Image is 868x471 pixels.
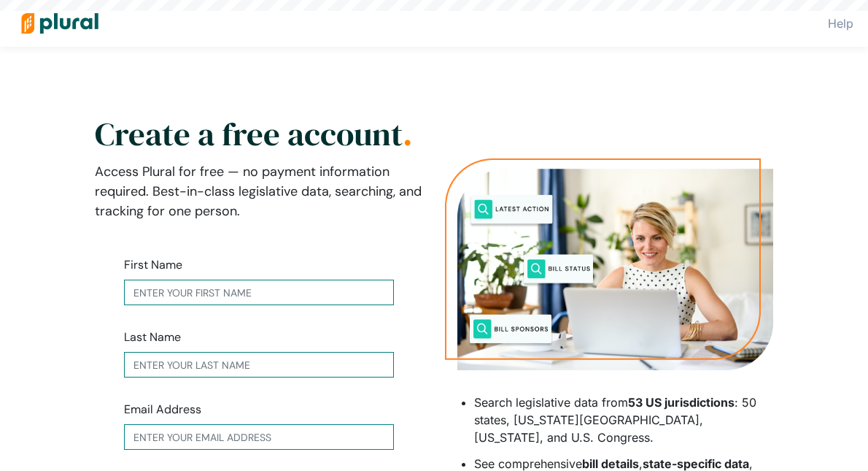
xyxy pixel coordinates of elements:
[95,162,423,221] p: Access Plural for free — no payment information required. Best-in-class legislative data, searchi...
[628,395,735,410] strong: 53 US jurisdictions
[828,16,853,31] a: Help
[643,456,749,471] strong: state-specific data
[582,456,639,471] strong: bill details
[124,424,394,450] input: Enter your email address
[403,112,412,156] span: .
[124,329,181,346] label: Last Name
[124,401,201,418] label: Email Address
[474,394,773,446] li: Search legislative data from : 50 states, [US_STATE][GEOGRAPHIC_DATA], [US_STATE], and U.S. Congr...
[445,158,773,371] img: Person searching on their laptop for public policy information with search words of latest action...
[124,256,182,274] label: First Name
[95,121,423,148] h2: Create a free account
[124,280,394,305] input: Enter your first name
[124,352,394,378] input: Enter your last name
